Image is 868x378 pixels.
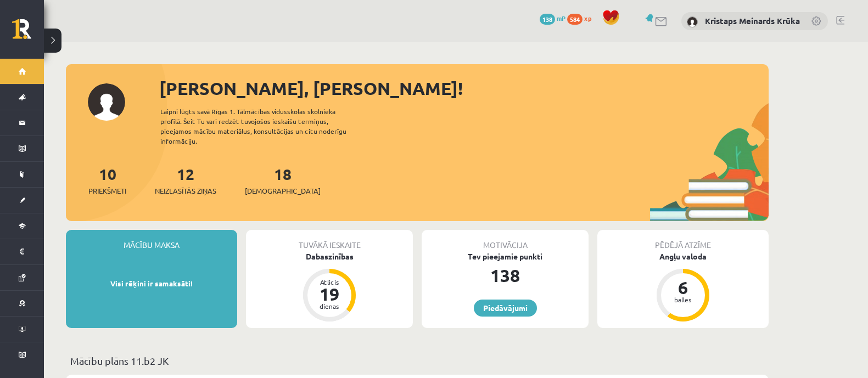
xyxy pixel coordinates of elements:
[313,285,346,303] div: 19
[667,279,699,296] div: 6
[70,353,764,368] p: Mācību plāns 11.b2 JK
[71,278,232,289] p: Visi rēķini ir samaksāti!
[159,75,769,101] div: [PERSON_NAME], [PERSON_NAME]!
[540,14,565,22] a: 138 mP
[245,164,321,196] a: 18[DEMOGRAPHIC_DATA]
[597,251,769,262] div: Angļu valoda
[313,303,346,309] div: dienas
[246,251,413,262] div: Dabaszinības
[246,230,413,251] div: Tuvākā ieskaite
[567,14,583,25] span: 584
[687,16,698,27] img: Kristaps Meinards Krūka
[88,164,126,196] a: 10Priekšmeti
[313,279,346,285] div: Atlicis
[597,251,769,323] a: Angļu valoda 6 balles
[422,230,589,251] div: Motivācija
[705,15,800,26] a: Kristaps Meinards Krūka
[557,14,565,22] span: mP
[155,185,216,196] span: Neizlasītās ziņas
[245,185,321,196] span: [DEMOGRAPHIC_DATA]
[88,185,126,196] span: Priekšmeti
[12,19,44,47] a: Rīgas 1. Tālmācības vidusskola
[155,164,216,196] a: 12Neizlasītās ziņas
[540,14,555,25] span: 138
[422,262,589,289] div: 138
[66,230,237,251] div: Mācību maksa
[567,14,597,22] a: 584 xp
[667,296,699,303] div: balles
[474,300,537,317] a: Piedāvājumi
[246,251,413,323] a: Dabaszinības Atlicis 19 dienas
[584,14,591,22] span: xp
[160,106,366,146] div: Laipni lūgts savā Rīgas 1. Tālmācības vidusskolas skolnieka profilā. Šeit Tu vari redzēt tuvojošo...
[597,230,769,251] div: Pēdējā atzīme
[422,251,589,262] div: Tev pieejamie punkti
